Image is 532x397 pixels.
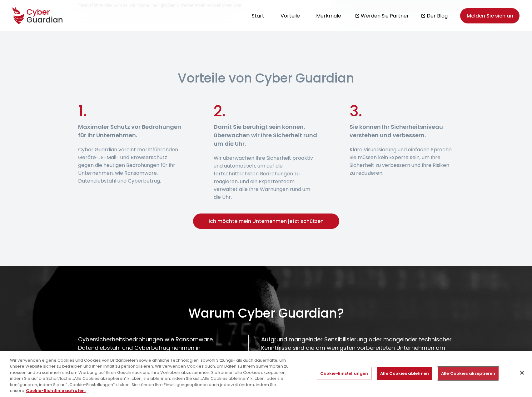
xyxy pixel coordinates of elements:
[515,366,529,380] button: Schließen
[317,367,372,380] button: Cookie-Einstellungen. Öffnet das Dialogfeld „Präferenzcenter“.
[350,101,362,122] font: 3.
[361,12,409,19] font: Werden Sie Partner
[193,214,339,229] button: Ich möchte mein Unternehmen jetzt schützen
[178,69,354,87] font: Vorteile von Cyber ​​Guardian
[261,335,452,360] font: Aufgrund mangelnder Sensibilisierung oder mangelnder technischer Kenntnisse sind die am wenigsten...
[361,12,409,20] a: Werden Sie Partner
[380,370,429,376] font: Alle Cookies ablehnen
[252,12,264,19] font: Start
[214,101,226,122] font: 2.
[78,123,181,139] font: Maximaler Schutz vor Bedrohungen für Ihr Unternehmen.
[314,12,343,20] button: Merkmale
[209,218,324,225] font: Ich möchte mein Unternehmen jetzt schützen
[214,154,313,201] font: Wir überwachen Ihre Sicherheit proaktiv und automatisch, um auf die fortschrittlichsten Bedrohung...
[316,12,341,19] font: Merkmale
[281,12,300,19] font: Vorteile
[78,101,87,122] font: 1.
[438,367,499,380] button: Alle Cookies akzeptieren
[350,123,443,139] font: Sie können Ihr Sicherheitsniveau verstehen und verbessern.
[26,388,86,394] font: Cookie-Richtlinie aufrufen.
[214,123,317,148] font: Damit Sie beruhigt sein können, überwachen wir Ihre Sicherheit rund um die Uhr.
[427,12,448,20] a: Der Blog
[441,370,495,376] font: Alle Cookies akzeptieren
[460,8,520,23] a: Melden Sie sich an
[350,146,453,177] font: Klare Visualisierung und einfache Sprache. Sie müssen kein Experte sein, um Ihre Sicherheit zu ve...
[78,146,178,184] font: Cyber ​​Guardian vereint marktführenden Geräte-, E-Mail- und Browserschutz gegen die heutigen Bed...
[26,388,86,394] a: Weitere Informationen zu Ihrer Privatsphäre werden in einem neuen Tab geöffnet
[467,12,513,19] font: Melden Sie sich an
[188,304,344,322] font: Warum Cyber ​​Guardian?
[377,367,432,380] button: Alle Cookies ablehnen
[279,12,302,20] button: Vorteile
[78,335,214,369] font: Cybersicherheitsbedrohungen wie Ransomware, Datendiebstahl und Cyberbetrug nehmen in schwindelerr...
[10,357,289,394] font: Wir verwenden eigene Cookies und Cookies von Drittanbietern sowie ähnliche Technologien, sowohl S...
[320,370,368,376] font: Cookie-Einstellungen
[250,12,266,20] button: Start
[427,12,448,19] font: Der Blog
